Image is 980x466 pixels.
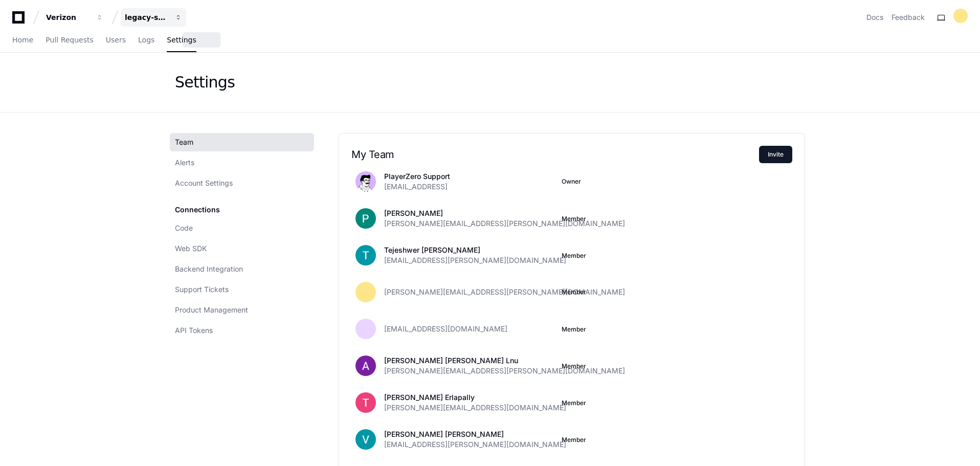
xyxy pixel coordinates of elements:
a: Code [170,219,314,237]
img: ACg8ocIVGmbV5QC7sogtToLH7ur86v4ZV7-k1UTZgp2IHv-bqQe70w=s96-c [355,429,376,450]
a: Docs [866,12,883,23]
a: Web SDK [170,239,314,258]
span: [PERSON_NAME][EMAIL_ADDRESS][PERSON_NAME][DOMAIN_NAME] [384,366,625,376]
span: API Tokens [175,325,213,336]
span: [EMAIL_ADDRESS][PERSON_NAME][DOMAIN_NAME] [384,439,566,450]
p: [PERSON_NAME] [PERSON_NAME] [384,429,566,439]
a: Settings [167,29,196,52]
a: Users [106,29,126,52]
span: Product Management [175,305,248,315]
button: Member [562,215,586,223]
a: API Tokens [170,321,314,340]
div: Settings [175,73,235,92]
span: [PERSON_NAME][EMAIL_ADDRESS][DOMAIN_NAME] [384,403,566,413]
span: [PERSON_NAME][EMAIL_ADDRESS][PERSON_NAME][DOMAIN_NAME] [384,218,625,229]
button: legacy-services [121,8,186,27]
button: Member [562,325,586,334]
span: Users [106,37,126,43]
p: [PERSON_NAME] [384,208,625,218]
a: Backend Integration [170,260,314,278]
span: Logs [138,37,154,43]
span: Account Settings [175,178,233,188]
span: [EMAIL_ADDRESS] [384,182,448,192]
span: Settings [167,37,196,43]
a: Team [170,133,314,151]
button: Feedback [892,12,925,23]
button: Member [562,252,586,260]
img: ACg8ocL-P3SnoSMinE6cJ4KuvimZdrZkjavFcOgZl8SznIp-YIbKyw=s96-c [355,245,376,265]
a: Product Management [170,301,314,319]
span: [EMAIL_ADDRESS][PERSON_NAME][DOMAIN_NAME] [384,255,566,265]
a: Logs [138,29,154,52]
p: PlayerZero Support [384,171,450,182]
h2: My Team [351,148,759,161]
a: Home [12,29,33,52]
button: Invite [759,146,792,163]
span: Code [175,223,193,233]
div: legacy-services [125,12,169,23]
a: Support Tickets [170,280,314,299]
button: Member [562,362,586,370]
img: ACg8ocICPzw3TCJpbvP5oqTUw-OeQ5tPEuPuFHVtyaCnfaAagCbpGQ=s96-c [355,356,376,376]
p: [PERSON_NAME] Erlapally [384,392,566,403]
button: Member [562,436,586,444]
p: Tejeshwer [PERSON_NAME] [384,245,566,255]
span: Support Tickets [175,284,229,295]
span: Owner [562,177,581,186]
a: Account Settings [170,174,314,192]
span: Web SDK [175,243,207,254]
span: Home [12,37,33,43]
span: Team [175,137,193,147]
a: Pull Requests [46,29,93,52]
span: [PERSON_NAME][EMAIL_ADDRESS][PERSON_NAME][DOMAIN_NAME] [384,287,625,297]
span: Alerts [175,158,194,168]
button: Verizon [42,8,107,27]
span: Member [562,288,586,296]
img: avatar [355,171,376,192]
a: Alerts [170,153,314,172]
p: [PERSON_NAME] [PERSON_NAME] Lnu [384,356,625,366]
img: ACg8ocJBXhNa7Cy39Q8gvzRUVTFuavxZdkM6kCXjZ9qLpsh2yMcOzQ=s96-c [355,392,376,413]
div: Verizon [46,12,90,23]
button: Member [562,399,586,407]
span: [EMAIL_ADDRESS][DOMAIN_NAME] [384,324,507,334]
img: ACg8ocLL3vXvdba5S5V7nChXuiKYjYAj5GQFF3QGVBb6etwgLiZA=s96-c [355,208,376,229]
span: Pull Requests [46,37,93,43]
span: Backend Integration [175,264,243,274]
